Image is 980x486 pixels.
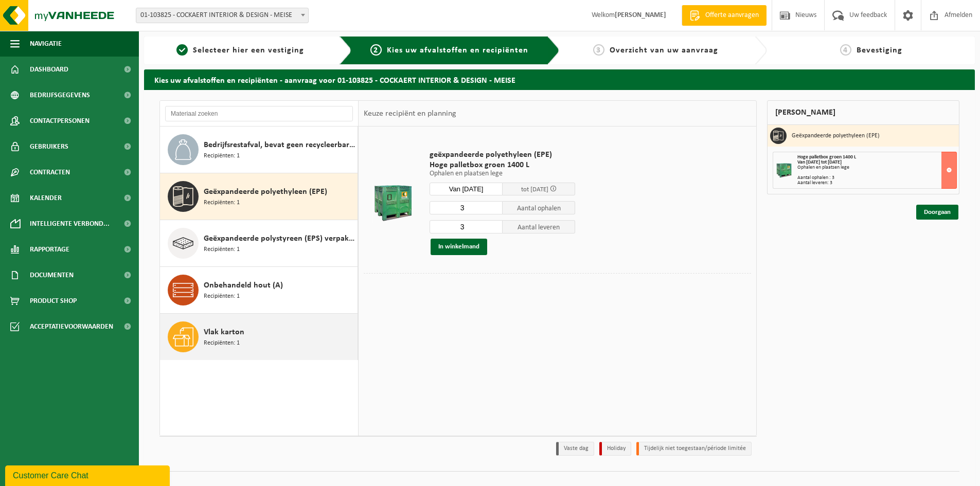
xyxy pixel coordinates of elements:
span: Geëxpandeerde polyethyleen (EPE) [204,186,327,198]
span: Documenten [30,262,74,288]
span: Bedrijfsrestafval, bevat geen recycleerbare fracties, verbrandbaar na verkleining [204,139,355,151]
span: Gebruikers [30,134,68,159]
li: Holiday [599,442,631,456]
span: Contracten [30,159,70,185]
a: 1Selecteer hier een vestiging [149,44,331,57]
span: Geëxpandeerde polystyreen (EPS) verpakking (< 1 m² per stuk), recycleerbaar [204,232,355,245]
li: Vaste dag [556,442,594,456]
span: Overzicht van uw aanvraag [610,46,718,55]
span: Hoge palletbox groen 1400 L [430,160,575,170]
span: Rapportage [30,237,69,262]
div: Aantal ophalen : 3 [797,175,956,181]
span: Intelligente verbond... [30,211,110,237]
strong: Van [DATE] tot [DATE] [797,159,842,165]
span: Dashboard [30,57,68,82]
span: Offerte aanvragen [703,10,761,21]
h2: Kies uw afvalstoffen en recipiënten - aanvraag voor 01-103825 - COCKAERT INTERIOR & DESIGN - MEISE [144,69,975,89]
span: Bedrijfsgegevens [30,82,90,108]
span: Recipiënten: 1 [204,338,240,348]
h3: Geëxpandeerde polyethyleen (EPE) [792,128,880,144]
button: In winkelmand [431,239,487,255]
span: Hoge palletbox groen 1400 L [797,154,856,160]
span: Bevestiging [857,46,902,55]
button: Onbehandeld hout (A) Recipiënten: 1 [160,267,358,314]
li: Tijdelijk niet toegestaan/période limitée [636,442,752,456]
button: Geëxpandeerde polyethyleen (EPE) Recipiënten: 1 [160,173,358,220]
div: [PERSON_NAME] [767,100,959,125]
span: Vlak karton [204,326,244,338]
span: 2 [370,44,382,56]
span: 01-103825 - COCKAERT INTERIOR & DESIGN - MEISE [136,8,308,23]
span: Navigatie [30,31,62,57]
a: Offerte aanvragen [682,5,767,26]
div: Aantal leveren: 3 [797,181,956,186]
button: Bedrijfsrestafval, bevat geen recycleerbare fracties, verbrandbaar na verkleining Recipiënten: 1 [160,127,358,173]
span: 1 [176,44,188,56]
input: Materiaal zoeken [165,106,353,121]
span: Kalender [30,185,62,211]
span: Selecteer hier een vestiging [193,46,304,55]
span: Kies uw afvalstoffen en recipiënten [387,46,528,55]
span: Onbehandeld hout (A) [204,279,283,292]
iframe: chat widget [5,463,172,486]
span: Recipiënten: 1 [204,198,240,208]
span: Recipiënten: 1 [204,151,240,161]
strong: [PERSON_NAME] [615,11,666,19]
span: 3 [593,44,604,56]
span: 4 [840,44,851,56]
span: Acceptatievoorwaarden [30,314,113,339]
div: Keuze recipiënt en planning [359,101,461,127]
button: Vlak karton Recipiënten: 1 [160,314,358,360]
span: geëxpandeerde polyethyleen (EPE) [430,150,575,160]
span: tot [DATE] [521,186,548,193]
span: Product Shop [30,288,77,314]
span: 01-103825 - COCKAERT INTERIOR & DESIGN - MEISE [136,8,309,23]
span: Recipiënten: 1 [204,292,240,301]
button: Geëxpandeerde polystyreen (EPS) verpakking (< 1 m² per stuk), recycleerbaar Recipiënten: 1 [160,220,358,267]
span: Aantal leveren [503,220,576,233]
span: Contactpersonen [30,108,90,134]
p: Ophalen en plaatsen lege [430,170,575,177]
span: Recipiënten: 1 [204,245,240,255]
input: Selecteer datum [430,183,503,195]
div: Ophalen en plaatsen lege [797,165,956,170]
a: Doorgaan [916,205,958,220]
span: Aantal ophalen [503,201,576,214]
